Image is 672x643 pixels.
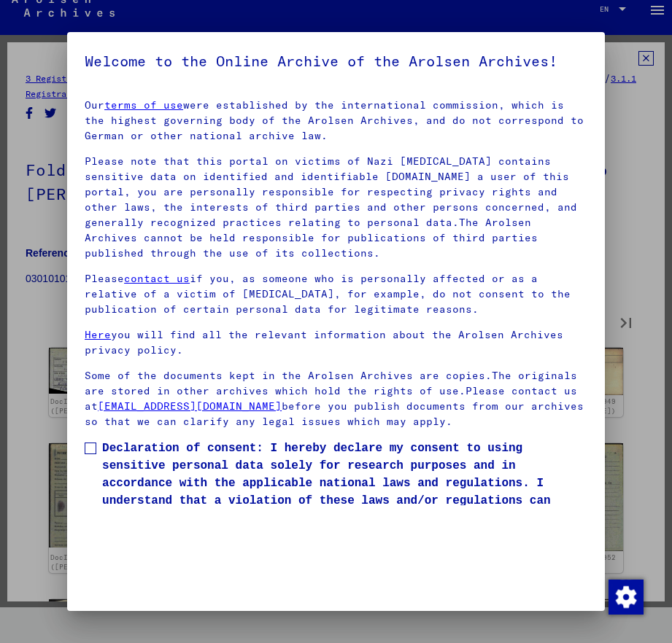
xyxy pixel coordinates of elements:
p: Please if you, as someone who is personally affected or as a relative of a victim of [MEDICAL_DAT... [85,271,587,317]
p: you will find all the relevant information about the Arolsen Archives privacy policy. [85,327,587,358]
a: [EMAIL_ADDRESS][DOMAIN_NAME] [98,400,282,413]
p: Some of the documents kept in the Arolsen Archives are copies.The originals are stored in other a... [85,368,587,429]
p: Our were established by the international commission, which is the highest governing body of the ... [85,98,587,144]
a: Here [85,328,111,341]
a: contact us [124,272,190,285]
div: Change consent [608,579,643,614]
img: Change consent [609,580,644,615]
a: terms of use [104,98,183,112]
h5: Welcome to the Online Archive of the Arolsen Archives! [85,50,587,73]
span: Declaration of consent: I hereby declare my consent to using sensitive personal data solely for r... [102,440,587,527]
p: Please note that this portal on victims of Nazi [MEDICAL_DATA] contains sensitive data on identif... [85,154,587,261]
